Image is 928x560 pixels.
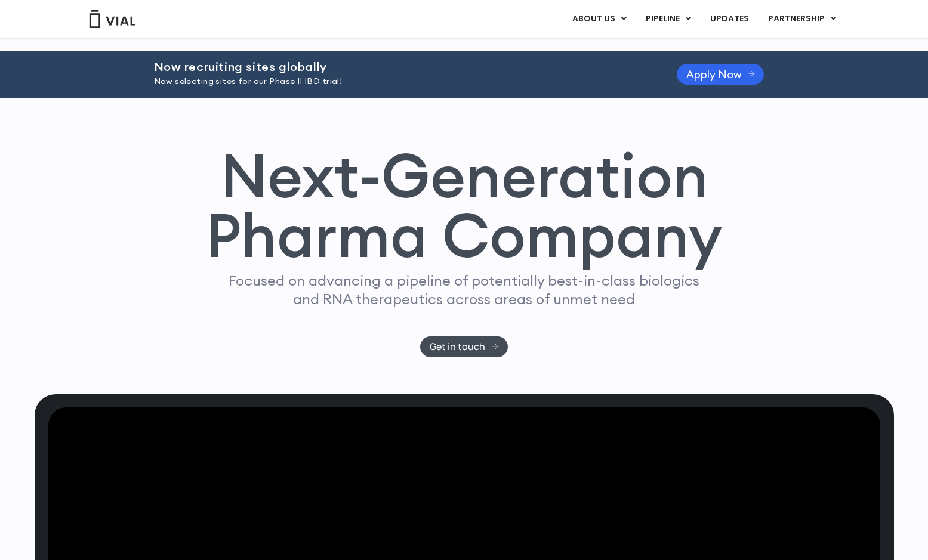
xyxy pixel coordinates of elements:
a: PARTNERSHIPMenu Toggle [759,9,846,29]
p: Now selecting sites for our Phase II IBD trial! [154,75,647,88]
span: Apply Now [686,70,742,79]
a: Apply Now [677,64,764,85]
img: Vial Logo [88,10,136,28]
p: Focused on advancing a pipeline of potentially best-in-class biologics and RNA therapeutics acros... [224,271,705,308]
h1: Next-Generation Pharma Company [206,146,723,266]
span: Get in touch [430,342,485,351]
a: ABOUT USMenu Toggle [563,9,636,29]
a: PIPELINEMenu Toggle [636,9,700,29]
h2: Now recruiting sites globally [154,60,647,73]
a: Get in touch [420,336,508,357]
a: UPDATES [701,9,758,29]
